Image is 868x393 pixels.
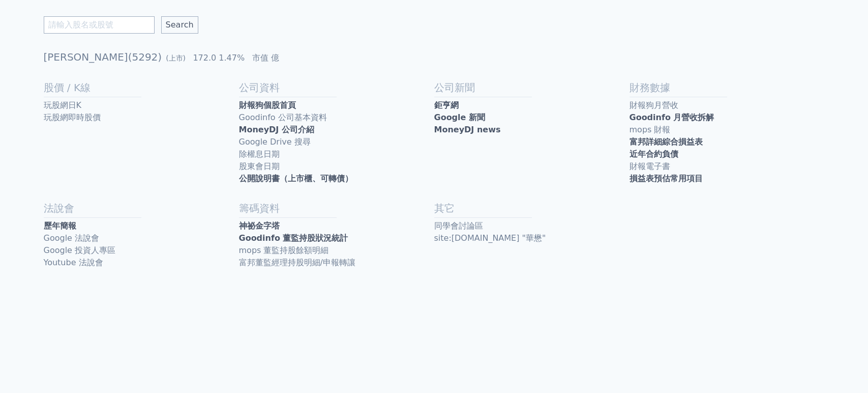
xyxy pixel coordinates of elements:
a: 除權息日期 [239,148,434,160]
a: mops 財報 [630,124,825,136]
a: MoneyDJ 公司介紹 [239,124,434,136]
a: 財報狗個股首頁 [239,99,434,111]
a: Goodinfo 公司基本資料 [239,111,434,124]
a: Google Drive 搜尋 [239,136,434,148]
a: Goodinfo 月營收拆解 [630,111,825,124]
a: 近年合約負債 [630,148,825,160]
a: 股東會日期 [239,160,434,173]
a: 損益表預估常用項目 [630,173,825,185]
h2: 公司新聞 [434,80,630,95]
h2: 股價 / K線 [44,80,239,95]
a: MoneyDJ news [434,124,630,136]
h2: 公司資料 [239,80,434,95]
a: 神祕金字塔 [239,220,434,232]
a: 財報狗月營收 [630,99,825,111]
span: 172.0 1.47% [193,53,245,63]
span: (上市) [166,54,186,62]
h2: 其它 [434,201,630,215]
h2: 法說會 [44,201,239,215]
a: Youtube 法說會 [44,257,239,269]
h2: 籌碼資料 [239,201,434,215]
a: Goodinfo 董監持股狀況統計 [239,232,434,244]
span: 市值 億 [252,53,279,63]
a: 玩股網即時股價 [44,111,239,124]
a: Google 法說會 [44,232,239,244]
a: 同學會討論區 [434,220,630,232]
h2: 財務數據 [630,80,825,95]
a: Google 投資人專區 [44,244,239,257]
a: mops 董監持股餘額明細 [239,244,434,257]
a: Google 新聞 [434,111,630,124]
a: 公開說明書（上市櫃、可轉債） [239,173,434,185]
input: 請輸入股名或股號 [44,16,155,34]
a: 歷年簡報 [44,220,239,232]
a: 玩股網日K [44,99,239,111]
a: 鉅亨網 [434,99,630,111]
a: 富邦董監經理持股明細/申報轉讓 [239,257,434,269]
a: 富邦詳細綜合損益表 [630,136,825,148]
input: Search [161,16,198,34]
a: site:[DOMAIN_NAME] "華懋" [434,232,630,244]
a: 財報電子書 [630,160,825,173]
h1: [PERSON_NAME](5292) [44,50,825,64]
